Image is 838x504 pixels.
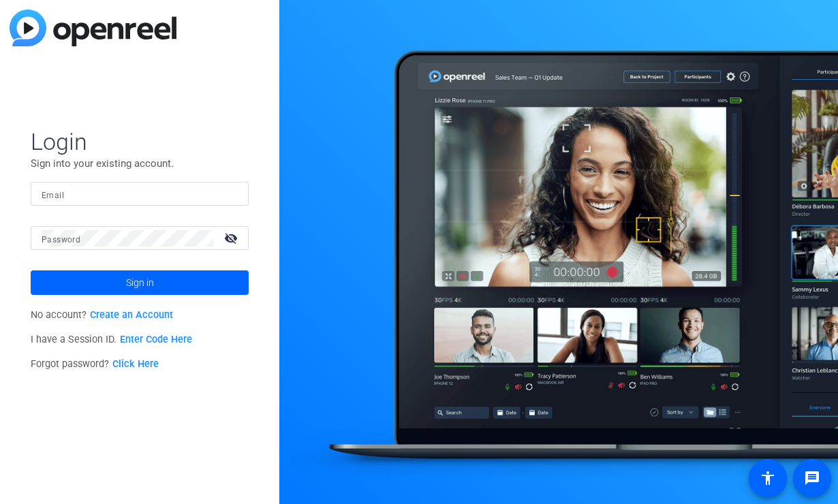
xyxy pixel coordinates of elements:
[31,358,159,370] span: Forgot password?
[31,334,192,345] span: I have a Session ID.
[804,470,820,486] mat-icon: message
[31,156,249,171] p: Sign into your existing account.
[31,309,173,321] span: No account?
[31,127,249,156] span: Login
[126,266,154,300] span: Sign in
[112,358,159,370] a: Click Here
[120,334,192,345] a: Enter Code Here
[216,228,249,248] mat-icon: visibility_off
[42,186,238,202] input: Enter Email Address
[760,470,776,486] mat-icon: accessibility
[31,270,249,295] button: Sign in
[42,191,64,200] mat-label: Email
[42,235,80,245] mat-label: Password
[90,309,173,321] a: Create an Account
[10,10,176,46] img: blue-gradient.svg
